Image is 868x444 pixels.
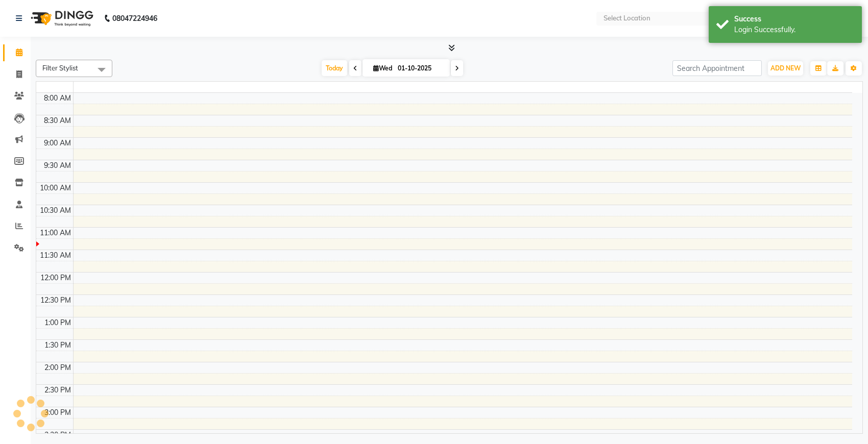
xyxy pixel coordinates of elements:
div: 1:00 PM [42,317,73,328]
div: 9:00 AM [42,138,73,149]
div: 12:30 PM [38,295,73,306]
span: ADD NEW [770,64,801,72]
div: 12:00 PM [38,273,73,283]
div: 1:30 PM [42,340,73,351]
b: 08047224946 [112,4,157,33]
img: logo [26,4,96,33]
input: 2025-10-01 [395,61,446,76]
button: ADD NEW [768,61,803,76]
input: Search Appointment [672,60,762,76]
div: 2:30 PM [42,385,73,396]
div: 8:30 AM [42,115,73,126]
div: Login Successfully. [734,24,854,35]
span: Today [322,60,347,76]
div: 2:00 PM [42,362,73,373]
div: Success [734,14,854,24]
div: 10:30 AM [38,205,73,216]
div: 8:00 AM [42,93,73,104]
span: Wed [371,64,395,72]
div: 11:00 AM [38,228,73,238]
div: 9:30 AM [42,160,73,171]
div: Select Location [604,13,650,23]
div: 3:00 PM [42,407,73,418]
div: 10:00 AM [38,183,73,193]
div: 3:30 PM [42,430,73,440]
span: Filter Stylist [42,64,78,72]
div: 11:30 AM [38,250,73,261]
